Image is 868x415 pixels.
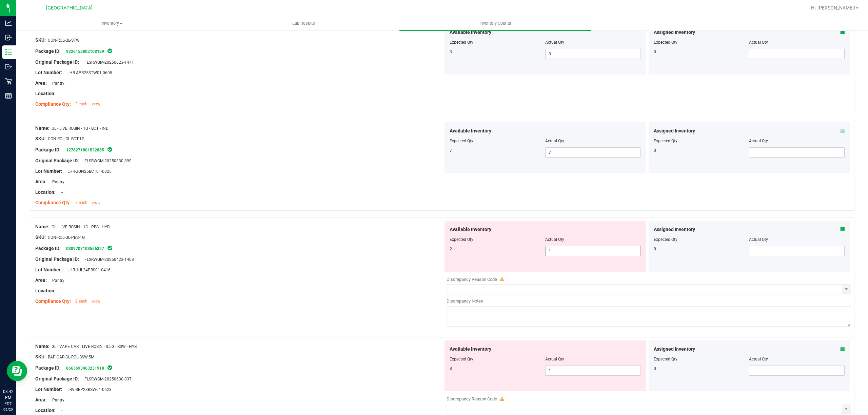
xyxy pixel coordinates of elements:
[654,366,749,372] div: 0
[58,190,63,195] span: --
[450,29,491,36] span: Available Inventory
[450,346,491,353] span: Available Inventory
[654,246,749,252] div: 0
[35,387,62,392] span: Lot Number:
[75,102,87,106] span: 3 each
[107,146,113,153] span: In Sync
[450,40,473,45] span: Expected Qty
[842,404,851,414] span: select
[17,20,208,26] span: Inventory
[842,285,851,294] span: select
[81,159,132,163] span: FLSRWGM-20250830-899
[749,39,845,45] div: Actual Qty
[5,92,12,99] inline-svg: Reports
[75,299,87,304] span: 2 each
[283,20,324,26] span: Lab Results
[545,40,564,45] span: Actual Qty
[545,237,564,242] span: Actual Qty
[35,298,71,304] span: Compliance Qty:
[64,70,112,75] span: LHR-APR25STW01-0605
[16,16,208,30] a: Inventory
[35,70,62,75] span: Lot Number:
[35,277,47,283] span: Area:
[35,224,50,229] span: Name:
[49,278,64,283] span: Pantry
[35,59,79,65] span: Original Package ID:
[35,48,61,54] span: Package ID:
[92,300,100,303] span: [DATE]
[546,246,640,256] input: 1
[35,91,56,96] span: Location:
[450,226,491,233] span: Available Inventory
[35,168,62,174] span: Lot Number:
[58,289,63,293] span: --
[81,257,134,262] span: FLSRWGM-20250423-1408
[35,80,47,86] span: Area:
[107,47,113,54] span: In Sync
[58,91,63,96] span: --
[35,158,79,163] span: Original Package ID:
[35,200,71,205] span: Compliance Qty:
[35,256,79,262] span: Original Package ID:
[66,246,104,251] a: 0309707103556327
[66,366,104,371] a: 8663693463231918
[654,346,695,353] span: Assigned Inventory
[5,78,12,85] inline-svg: Retail
[35,147,61,152] span: Package ID:
[450,49,452,54] span: 3
[35,397,47,402] span: Area:
[35,246,61,251] span: Package ID:
[35,408,56,413] span: Location:
[450,237,473,242] span: Expected Qty
[749,356,845,362] div: Actual Qty
[3,389,13,407] p: 08:42 PM EDT
[46,5,93,11] span: [GEOGRAPHIC_DATA]
[49,398,64,402] span: Pantry
[450,366,452,371] span: 8
[470,20,520,26] span: Inventory Counts
[654,226,695,233] span: Assigned Inventory
[450,247,452,251] span: 2
[49,180,64,184] span: Pantry
[35,27,50,32] span: Name:
[52,225,110,229] span: GL - LIVE ROSIN - 1G - PBS - HYB
[49,81,64,86] span: Pantry
[107,364,113,371] span: In Sync
[5,63,12,70] inline-svg: Outbound
[450,127,491,134] span: Available Inventory
[35,344,50,349] span: Name:
[654,356,749,362] div: Expected Qty
[654,236,749,243] div: Expected Qty
[450,139,473,143] span: Expected Qty
[447,396,497,401] span: Discrepancy Reason Code
[654,39,749,45] div: Expected Qty
[35,267,62,272] span: Lot Number:
[107,245,113,251] span: In Sync
[64,268,111,272] span: LHR-JUL24PBS01-0416
[399,16,591,30] a: Inventory Counts
[545,139,564,143] span: Actual Qty
[35,354,46,359] span: SKU:
[450,357,473,361] span: Expected Qty
[35,179,47,184] span: Area:
[92,103,100,106] span: [DATE]
[450,148,452,153] span: 7
[7,361,27,381] iframe: Resource center
[447,298,851,305] div: Discrepancy Notes
[66,148,104,152] a: 1276271801532855
[35,136,46,141] span: SKU:
[35,365,61,371] span: Package ID:
[208,16,399,30] a: Lab Results
[64,387,112,392] span: LRV-SEP23BSW01-0623
[3,407,13,412] p: 09/20
[5,49,12,56] inline-svg: Inventory
[35,288,56,293] span: Location:
[66,49,104,54] a: 9326153802108129
[35,125,50,131] span: Name:
[52,126,108,131] span: GL - LIVE ROSIN - 1G - BCT - IND
[81,377,132,381] span: FLSRWGM-20250630-837
[447,277,497,282] span: Discrepancy Reason Code
[52,27,114,32] span: GL - LIVE ROSIN - 0.5G - STW - HYB
[35,37,46,43] span: SKU:
[5,20,12,26] inline-svg: Analytics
